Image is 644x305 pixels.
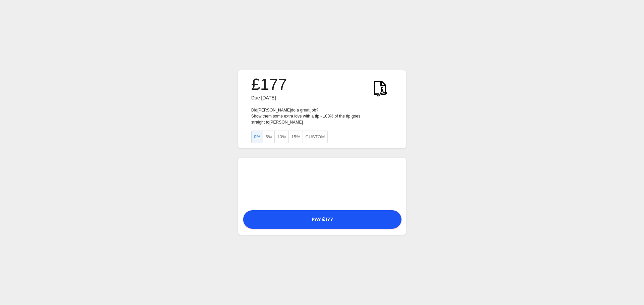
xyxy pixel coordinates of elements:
[251,131,263,144] button: 0%
[274,131,289,144] button: 10%
[367,75,393,100] img: KWtEnYElUAjQEnRfPUW9W5ea6t5aBiGYRiGYRiGYRg1o9H4B2ScLFicwGxqAAAAAElFTkSuQmCC
[251,75,287,94] h3: £177
[263,131,275,144] button: 5%
[288,131,303,144] button: 15%
[251,95,276,100] span: Due [DATE]
[303,131,327,144] button: Custom
[251,107,393,125] p: Did [PERSON_NAME] do a great job? Show them some extra love with a tip - 100% of the tip goes str...
[241,161,402,206] iframe: Secure payment input frame
[243,210,401,229] button: Pay £177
